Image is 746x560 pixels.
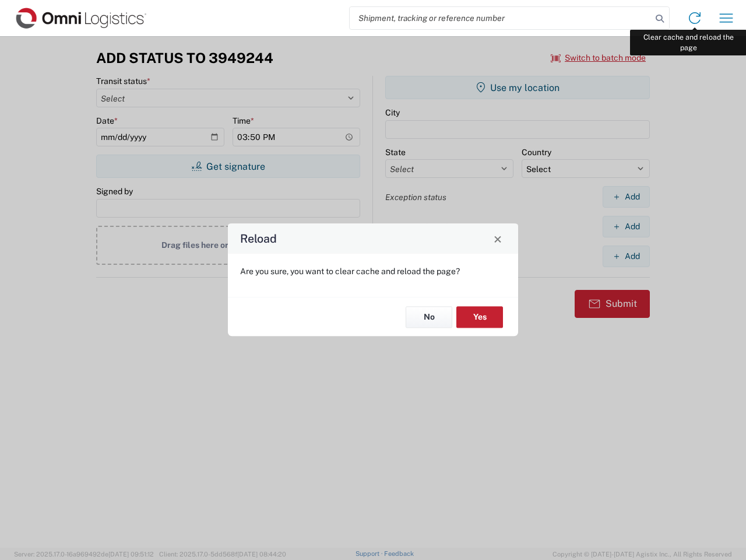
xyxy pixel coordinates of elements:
p: Are you sure, you want to clear cache and reload the page? [240,266,506,276]
h4: Reload [240,230,277,247]
button: No [406,306,452,328]
input: Shipment, tracking or reference number [350,7,652,29]
button: Yes [456,306,503,328]
button: Close [490,230,506,247]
